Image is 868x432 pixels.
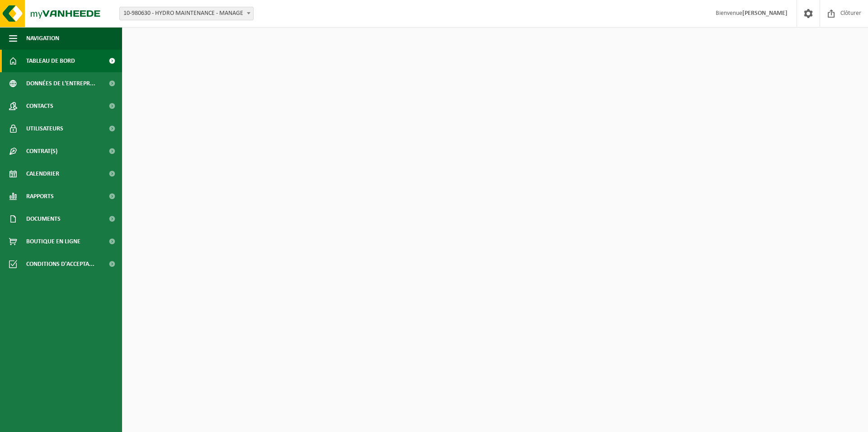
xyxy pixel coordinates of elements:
[26,140,57,163] span: Contrat(s)
[26,50,75,72] span: Tableau de bord
[26,208,61,230] span: Documents
[119,7,254,20] span: 10-980630 - HYDRO MAINTENANCE - MANAGE
[26,95,53,117] span: Contacts
[120,7,253,20] span: 10-980630 - HYDRO MAINTENANCE - MANAGE
[26,230,80,253] span: Boutique en ligne
[26,117,63,140] span: Utilisateurs
[742,10,788,17] strong: [PERSON_NAME]
[26,27,59,50] span: Navigation
[26,163,59,185] span: Calendrier
[26,72,95,95] span: Données de l'entrepr...
[26,253,94,275] span: Conditions d'accepta...
[26,185,54,208] span: Rapports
